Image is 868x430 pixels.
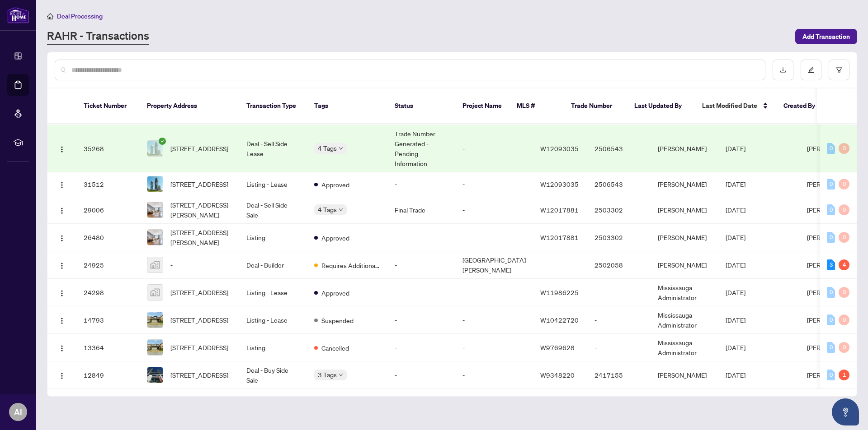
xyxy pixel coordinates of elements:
[829,60,849,80] button: filter
[170,200,232,220] span: [STREET_ADDRESS][PERSON_NAME]
[455,88,509,124] th: Project Name
[55,177,69,191] button: Logo
[321,315,354,325] span: Suspended
[170,315,228,325] span: [STREET_ADDRESS]
[58,207,66,214] img: Logo
[318,370,337,380] span: 3 Tags
[321,288,349,298] span: Approved
[58,181,66,189] img: Logo
[239,334,307,361] td: Listing
[58,146,66,153] img: Logo
[387,224,455,251] td: -
[455,172,533,196] td: -
[147,367,163,383] img: thumbnail-img
[807,144,856,153] span: [PERSON_NAME]
[726,343,745,351] span: [DATE]
[726,206,745,214] span: [DATE]
[55,340,69,355] button: Logo
[807,316,856,324] span: [PERSON_NAME]
[587,306,651,334] td: -
[827,232,835,243] div: 0
[839,232,849,243] div: 0
[318,143,337,153] span: 4 Tags
[651,125,718,172] td: [PERSON_NAME]
[587,196,651,224] td: 2503302
[387,172,455,196] td: -
[307,88,387,124] th: Tags
[14,406,22,418] span: AI
[827,143,835,154] div: 0
[239,125,307,172] td: Deal - Sell Side Lease
[339,373,343,377] span: down
[239,361,307,389] td: Deal - Buy Side Sale
[776,88,830,124] th: Created By
[839,179,849,190] div: 0
[587,125,651,172] td: 2506543
[540,316,579,324] span: W10422720
[147,340,163,355] img: thumbnail-img
[832,398,859,425] button: Open asap
[780,67,786,73] span: download
[587,334,651,361] td: -
[57,12,103,20] span: Deal Processing
[802,29,850,44] span: Add Transaction
[55,368,69,382] button: Logo
[587,172,651,196] td: 2506543
[827,204,835,215] div: 0
[651,279,718,306] td: Mississauga Administrator
[839,287,849,298] div: 0
[540,180,579,188] span: W12093035
[239,172,307,196] td: Listing - Lease
[76,251,140,279] td: 24925
[455,334,533,361] td: -
[455,361,533,389] td: -
[170,179,228,189] span: [STREET_ADDRESS]
[387,306,455,334] td: -
[627,88,695,124] th: Last Updated By
[455,251,533,279] td: [GEOGRAPHIC_DATA][PERSON_NAME]
[827,259,835,270] div: 3
[509,88,564,124] th: MLS #
[76,172,140,196] td: 31512
[76,88,140,124] th: Ticket Number
[239,251,307,279] td: Deal - Builder
[540,233,579,241] span: W12017881
[651,172,718,196] td: [PERSON_NAME]
[55,230,69,245] button: Logo
[827,370,835,380] div: 0
[321,260,380,270] span: Requires Additional Docs
[239,224,307,251] td: Listing
[839,314,849,325] div: 0
[455,125,533,172] td: -
[839,204,849,215] div: 0
[540,206,579,214] span: W12017881
[587,361,651,389] td: 2417155
[58,345,66,352] img: Logo
[651,196,718,224] td: [PERSON_NAME]
[147,257,163,273] img: thumbnail-img
[387,334,455,361] td: -
[827,287,835,298] div: 0
[321,343,349,353] span: Cancelled
[140,88,239,124] th: Property Address
[321,180,349,190] span: Approved
[587,224,651,251] td: 2503302
[76,224,140,251] td: 26480
[318,204,337,215] span: 4 Tags
[170,143,228,153] span: [STREET_ADDRESS]
[387,196,455,224] td: Final Trade
[726,180,745,188] span: [DATE]
[808,67,814,73] span: edit
[147,176,163,192] img: thumbnail-img
[564,88,627,124] th: Trade Number
[540,144,579,153] span: W12093035
[47,13,53,19] span: home
[807,180,856,188] span: [PERSON_NAME]
[170,342,228,352] span: [STREET_ADDRESS]
[540,288,579,296] span: W11986225
[827,314,835,325] div: 0
[170,260,173,270] span: -
[55,141,69,156] button: Logo
[76,334,140,361] td: 13364
[58,235,66,242] img: Logo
